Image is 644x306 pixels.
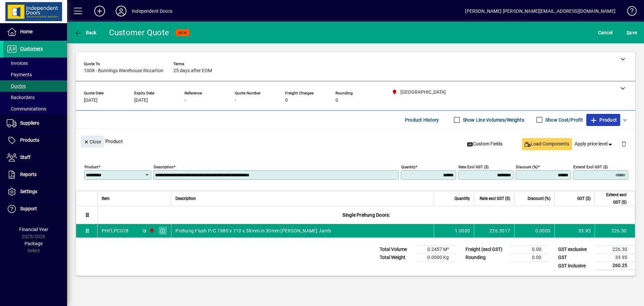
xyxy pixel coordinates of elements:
label: Show Cost/Profit [544,117,583,123]
span: Suppliers [20,120,39,126]
span: Quantity [454,195,470,202]
span: Products [20,137,39,143]
app-page-header-button: Delete [616,141,632,147]
span: GST ($) [577,195,591,202]
div: 226.3017 [478,227,510,234]
a: Suppliers [3,115,67,132]
span: ave [627,27,637,38]
span: Prehung Flush P/C 1980 x 710 x 38mm in 30mm [PERSON_NAME] Jamb [175,227,331,234]
div: Single Prehung Doors: [98,206,635,224]
span: Package [24,241,43,246]
td: 0.2457 M³ [417,246,457,254]
span: Item [102,195,110,202]
span: Product History [405,115,439,125]
span: Extend excl GST ($) [599,191,627,206]
mat-label: Extend excl GST ($) [573,165,608,169]
span: Support [20,206,37,211]
button: Profile [110,5,132,17]
span: Reports [20,172,37,177]
span: Product [590,115,617,125]
button: Apply price level [572,138,616,150]
td: 0.00 [509,254,549,262]
span: Load Components [525,140,569,147]
button: Product History [402,114,442,126]
a: Support [3,201,67,217]
span: [DATE] [84,98,98,103]
td: 0.0000 Kg [417,254,457,262]
a: Reports [3,166,67,183]
a: Knowledge Base [622,1,636,23]
span: 0 [285,98,288,103]
td: Freight (excl GST) [462,246,509,254]
a: Quotes [3,80,67,92]
div: PHFLPC01B [102,227,128,234]
button: Load Components [522,138,572,150]
span: Staff [20,155,31,160]
a: Staff [3,149,67,166]
span: Financial Year [19,227,48,232]
td: 226.30 [595,246,635,254]
div: Independent Doors [132,6,172,16]
span: Christchurch [148,227,155,234]
button: Delete [616,136,632,152]
td: GST [555,254,595,262]
span: 1008 - Bunnings Warehouse Riccarton [84,68,163,74]
mat-label: Discount (%) [516,165,538,169]
span: Home [20,29,33,34]
span: Description [175,195,196,202]
mat-label: Description [154,165,173,169]
span: Customers [20,46,43,51]
button: Save [625,27,639,39]
span: Settings [20,189,37,194]
span: - [235,98,236,103]
button: Back [72,27,98,39]
td: GST exclusive [555,246,595,254]
span: Back [74,30,97,35]
button: Cancel [596,27,614,39]
span: Rate excl GST ($) [480,195,510,202]
span: S [627,30,629,35]
a: Settings [3,183,67,200]
span: Quotes [7,83,26,89]
label: Show Line Volumes/Weights [462,117,524,123]
span: Invoices [7,60,28,66]
td: 226.30 [595,224,635,237]
button: Product [586,114,620,126]
span: 1.0000 [455,227,470,234]
span: Custom Fields [467,140,503,147]
td: Total Weight [376,254,417,262]
span: 0 [335,98,338,103]
a: Invoices [3,57,67,69]
span: Apply price level [575,140,613,147]
a: Communications [3,103,67,115]
mat-label: Quantity [401,165,415,169]
mat-label: Product [85,165,98,169]
mat-label: Rate excl GST ($) [459,165,489,169]
span: NEW [178,31,187,35]
td: 33.95 [595,254,635,262]
td: 0.00 [509,246,549,254]
td: 0.0000 [514,224,554,237]
span: - [184,98,186,103]
span: Payments [7,72,32,77]
button: Add [89,5,110,17]
div: Customer Quote [109,27,169,38]
app-page-header-button: Close [79,138,105,144]
td: Total Volume [376,246,417,254]
a: Home [3,24,67,40]
span: 25 days after EOM [173,68,212,74]
span: Cancel [598,27,613,38]
td: Rounding [462,254,509,262]
button: Close [81,136,104,148]
span: Communications [7,106,46,112]
span: [DATE] [134,98,148,103]
a: Payments [3,69,67,80]
span: Backorders [7,95,35,100]
td: 33.95 [554,224,595,237]
div: [PERSON_NAME] [PERSON_NAME][EMAIL_ADDRESS][DOMAIN_NAME] [465,6,615,16]
td: GST inclusive [555,262,595,270]
button: Custom Fields [465,138,505,150]
div: Product [76,129,635,154]
span: Discount (%) [528,195,550,202]
a: Backorders [3,92,67,103]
